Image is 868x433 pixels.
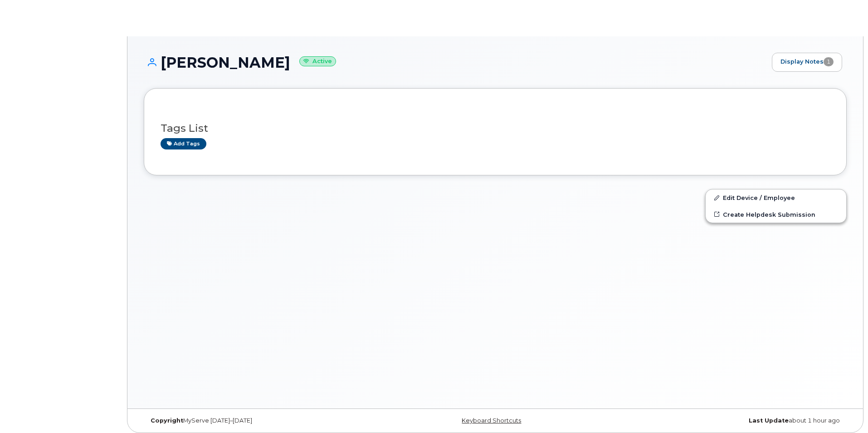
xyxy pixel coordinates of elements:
a: Edit Device / Employee [706,189,846,206]
a: Create Helpdesk Submission [706,206,846,223]
h3: Tags List [161,123,830,134]
div: MyServe [DATE]–[DATE] [144,417,378,424]
small: Active [299,56,336,67]
h1: [PERSON_NAME] [144,55,767,70]
a: Display Notes1 [772,53,842,72]
div: about 1 hour ago [612,417,847,424]
a: Keyboard Shortcuts [462,417,521,424]
a: Add tags [161,138,206,149]
strong: Copyright [151,417,183,424]
span: 1 [824,57,834,66]
strong: Last Update [749,417,789,424]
